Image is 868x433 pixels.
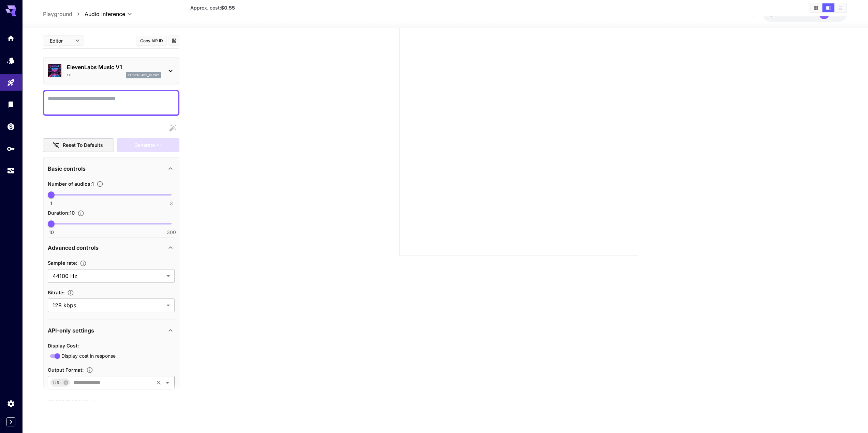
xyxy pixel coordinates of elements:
[48,290,64,295] span: Bitrate :
[48,60,175,81] div: ElevenLabs Music V11.0elevenlabs_music
[822,3,834,12] button: Show media in video view
[810,3,822,12] button: Show media in grid view
[48,343,79,349] span: Display Cost :
[50,379,64,387] span: URL
[48,367,84,373] span: Output Format :
[43,10,85,18] nav: breadcrumb
[221,5,235,11] b: $0.55
[7,144,15,153] div: API Keys
[67,73,72,78] p: 1.0
[64,289,77,296] button: The bitrate of the generated audio in kbps (kilobits per second). Higher bitrates result in bette...
[6,417,15,426] button: Expand sidebar
[7,34,15,43] div: Home
[128,73,159,78] p: elevenlabs_music
[53,301,164,309] span: 128 kbps
[136,36,167,46] button: Copy AIR ID
[190,5,235,11] span: Approx. cost:
[48,165,86,173] p: Basic controls
[834,3,846,12] button: Show media in list view
[7,167,15,175] div: Usage
[50,37,71,44] span: Editor
[7,122,15,131] div: Wallet
[170,200,173,207] span: 3
[7,78,15,87] div: Playground
[7,100,15,109] div: Library
[77,260,89,267] button: The sample rate of the generated audio in Hz (samples per second). Higher sample rates capture mo...
[770,11,790,17] span: $204.19
[171,36,177,45] button: Add to library
[154,378,163,387] button: Clear
[43,10,72,18] a: Playground
[84,367,96,373] button: Specifies how the image is returned based on your use case: base64Data for embedding in code, dat...
[48,160,175,177] div: Basic controls
[7,56,15,65] div: Models
[48,239,175,256] div: Advanced controls
[790,11,813,17] span: credits left
[53,272,164,280] span: 44100 Hz
[7,399,15,408] div: Settings
[94,181,106,187] button: Specify how many audios to generate in a single request. Each audio generation will be charged se...
[48,322,175,339] div: API-only settings
[48,326,94,335] p: API-only settings
[48,181,94,187] span: Number of audios : 1
[43,138,114,152] button: Reset to defaults
[809,3,847,13] div: Show media in grid viewShow media in video viewShow media in list view
[49,229,54,236] span: 10
[48,244,99,252] p: Advanced controls
[75,210,87,217] button: Specify the duration of each audio in seconds.
[85,10,125,18] span: Audio Inference
[50,200,52,207] span: 1
[48,260,77,266] span: Sample rate :
[163,378,172,387] button: Open
[67,63,161,71] p: ElevenLabs Music V1
[48,210,75,216] span: Duration : 10
[61,352,116,359] span: Display cost in response
[167,229,176,236] span: 300
[50,378,70,387] div: URL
